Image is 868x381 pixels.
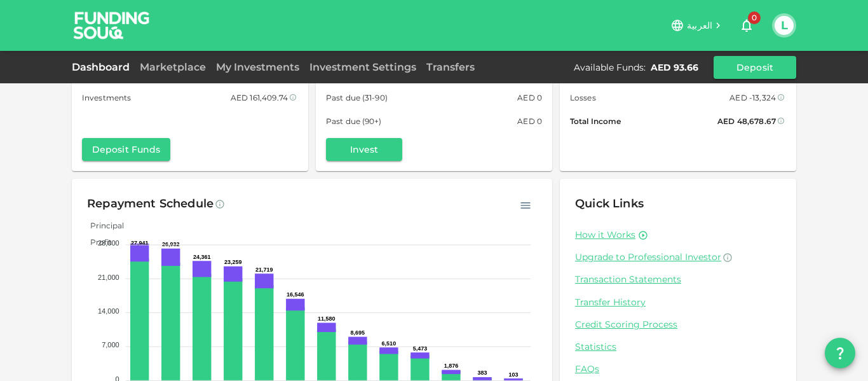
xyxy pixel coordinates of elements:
a: Investment Settings [304,61,421,73]
tspan: 28,000 [98,239,119,247]
div: AED 93.66 [651,61,698,74]
span: Principal [81,221,124,230]
span: العربية [687,20,712,31]
a: My Investments [211,61,304,73]
a: How it Works [575,229,635,241]
span: Past due (31-90) [326,91,388,104]
span: 0 [748,11,761,24]
a: Credit Scoring Process [575,319,781,331]
div: AED -13,324 [729,91,776,104]
span: Total Income [570,114,621,128]
button: Invest [326,138,402,161]
div: AED 0 [517,114,542,128]
tspan: 21,000 [98,274,119,281]
a: Marketplace [135,61,211,73]
div: Available Funds : [574,61,646,74]
a: Transfer History [575,296,781,308]
div: AED 161,409.74 [231,91,288,104]
a: Dashboard [72,61,135,73]
a: Transaction Statements [575,274,781,286]
button: Deposit Funds [82,138,170,161]
tspan: 14,000 [98,307,119,315]
span: Upgrade to Professional Investor [575,251,721,263]
span: Investments [82,91,131,104]
span: Losses [570,91,596,104]
button: L [775,16,794,35]
a: Upgrade to Professional Investor [575,251,781,263]
span: Profit [81,237,112,247]
tspan: 7,000 [102,341,119,349]
a: Transfers [421,61,480,73]
button: question [825,338,855,368]
a: FAQs [575,363,781,375]
div: AED 0 [517,91,542,104]
div: AED 48,678.67 [717,114,776,128]
button: Deposit [714,56,796,79]
button: 0 [734,13,759,38]
div: Repayment Schedule [87,194,214,214]
span: Past due (90+) [326,114,382,128]
a: Statistics [575,341,781,353]
span: Quick Links [575,197,644,211]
